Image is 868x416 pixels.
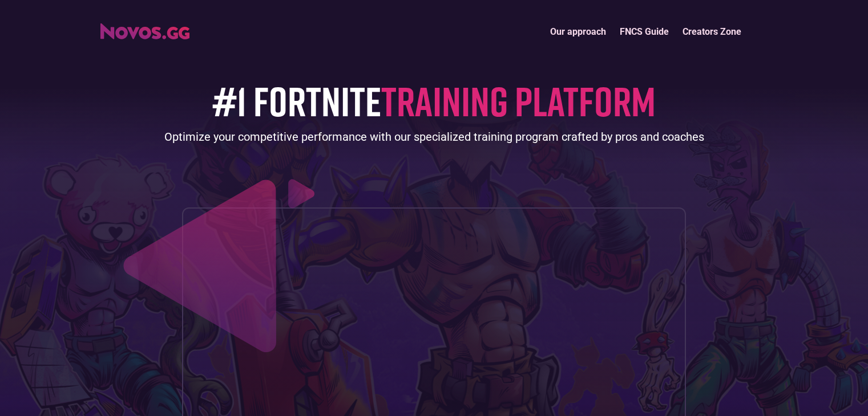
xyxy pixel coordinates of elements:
[100,19,189,39] a: home
[676,19,748,44] a: Creators Zone
[613,19,676,44] a: FNCS Guide
[164,129,704,145] div: Optimize your competitive performance with our specialized training program crafted by pros and c...
[212,78,656,123] h1: #1 FORTNITE
[381,76,656,125] span: TRAINING PLATFORM
[543,19,613,44] a: Our approach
